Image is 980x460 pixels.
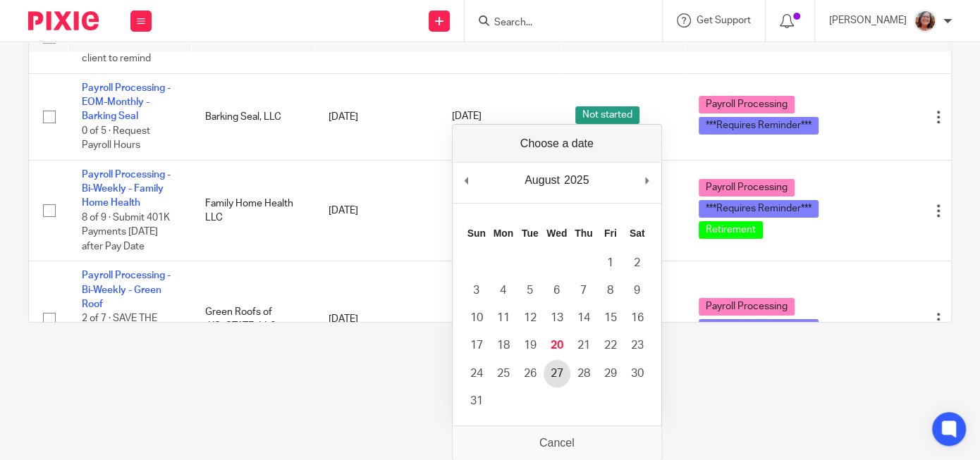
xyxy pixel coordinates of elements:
[570,304,597,332] button: 14
[82,83,171,122] a: Payroll Processing - EOM-Monthly - Barking Seal
[624,277,651,304] button: 9
[699,221,763,239] span: Retirement
[624,332,651,359] button: 23
[463,332,490,359] button: 17
[314,160,438,261] td: [DATE]
[699,96,795,113] span: Payroll Processing
[452,112,482,122] span: [DATE]
[546,228,567,239] abbr: Wednesday
[517,277,544,304] button: 5
[597,249,624,277] button: 1
[490,304,517,332] button: 11
[463,360,490,387] button: 24
[314,261,438,377] td: [DATE]
[191,73,314,160] td: Barking Seal, LLC
[82,170,171,209] a: Payroll Processing - Bi-Weekly - Family Home Health
[463,304,490,332] button: 10
[597,360,624,387] button: 29
[544,332,570,359] button: 20
[82,314,166,368] span: 2 of 7 · SAVE THE SPREADSHEET TO CLIENT FOLDER IN ONE DRIVE
[570,277,597,304] button: 7
[604,228,617,239] abbr: Friday
[630,228,645,239] abbr: Saturday
[490,332,517,359] button: 18
[494,228,513,239] abbr: Monday
[517,332,544,359] button: 19
[697,15,751,25] span: Get Support
[699,298,795,316] span: Payroll Processing
[544,360,570,387] button: 27
[314,73,438,160] td: [DATE]
[699,179,795,197] span: Payroll Processing
[82,213,170,251] span: 8 of 9 · Submit 401K Payments [DATE] after Pay Date
[490,277,517,304] button: 4
[597,332,624,359] button: 22
[597,277,624,304] button: 8
[570,332,597,359] button: 21
[517,360,544,387] button: 26
[624,249,651,277] button: 2
[575,106,639,124] span: Not started
[624,304,651,332] button: 16
[463,277,490,304] button: 3
[467,228,486,239] abbr: Sunday
[191,160,314,261] td: Family Home Health LLC
[460,170,474,191] button: Previous Month
[914,10,936,32] img: LB%20Reg%20Headshot%208-2-23.jpg
[490,360,517,387] button: 25
[570,360,597,387] button: 28
[191,261,314,377] td: Green Roofs of [US_STATE] LLC
[575,228,592,239] abbr: Thursday
[544,304,570,332] button: 13
[544,277,570,304] button: 6
[28,11,99,30] img: Pixie
[82,126,150,151] span: 0 of 5 · Request Payroll Hours
[463,387,490,415] button: 31
[562,170,592,191] div: 2025
[829,13,907,27] p: [PERSON_NAME]
[624,360,651,387] button: 30
[597,304,624,332] button: 15
[640,170,654,191] button: Next Month
[493,17,620,30] input: Search
[517,304,544,332] button: 12
[522,228,539,239] abbr: Tuesday
[522,170,562,191] div: August
[82,271,171,309] a: Payroll Processing - Bi-Weekly - Green Roof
